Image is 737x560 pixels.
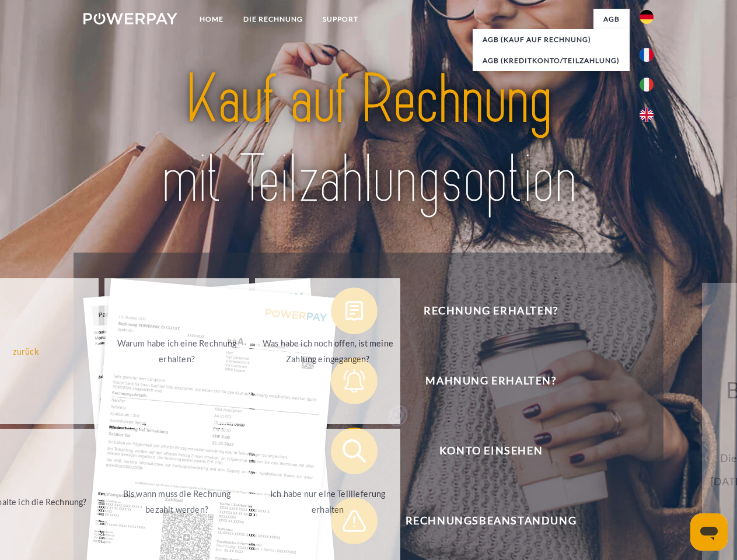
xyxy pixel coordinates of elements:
[190,9,233,30] a: Home
[640,10,654,24] img: de
[111,335,243,367] div: Warum habe ich eine Rechnung erhalten?
[593,9,630,30] a: agb
[111,486,243,517] div: Bis wann muss die Rechnung bezahlt werden?
[640,78,654,92] img: it
[262,486,393,517] div: Ich habe nur eine Teillieferung erhalten
[640,108,654,122] img: en
[473,29,630,50] a: AGB (Kauf auf Rechnung)
[262,335,393,367] div: Was habe ich noch offen, ist meine Zahlung eingegangen?
[331,428,634,474] button: Konto einsehen
[348,428,634,474] span: Konto einsehen
[233,9,313,30] a: DIE RECHNUNG
[111,56,626,223] img: title-powerpay_de.svg
[313,9,368,30] a: SUPPORT
[255,278,400,424] a: Was habe ich noch offen, ist meine Zahlung eingegangen?
[331,358,634,404] button: Mahnung erhalten?
[473,50,630,71] a: AGB (Kreditkonto/Teilzahlung)
[640,48,654,62] img: fr
[331,498,634,544] button: Rechnungsbeanstandung
[83,13,177,24] img: logo-powerpay-white.svg
[348,498,634,544] span: Rechnungsbeanstandung
[690,513,728,551] iframe: Schaltfläche zum Öffnen des Messaging-Fensters
[331,288,634,334] button: Rechnung erhalten?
